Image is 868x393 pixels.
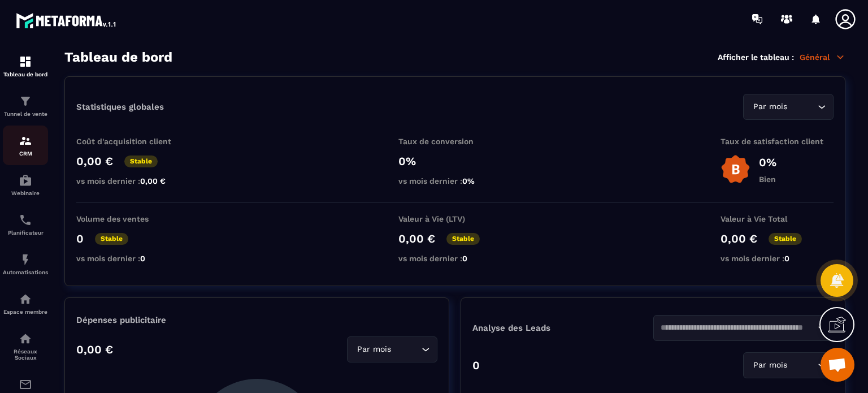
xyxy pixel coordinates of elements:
[124,156,158,167] p: Stable
[76,137,189,146] p: Coût d'acquisition client
[800,52,845,62] p: Général
[76,214,189,223] p: Volume des ventes
[19,292,32,306] img: automations
[446,233,480,245] p: Stable
[3,309,48,315] p: Espace membre
[769,233,802,245] p: Stable
[3,230,48,236] p: Planificateur
[3,284,48,323] a: automationsautomationsEspace membre
[750,359,789,372] span: Par mois
[354,343,393,356] span: Par mois
[398,137,511,146] p: Taux de conversion
[721,232,757,245] p: 0,00 €
[3,244,48,284] a: automationsautomationsAutomatisations
[398,176,511,185] p: vs mois dernier :
[721,137,834,146] p: Taux de satisfaction client
[784,254,789,263] span: 0
[16,10,118,31] img: logo
[743,94,834,120] div: Search for option
[462,254,467,263] span: 0
[3,126,48,165] a: formationformationCRM
[398,232,435,245] p: 0,00 €
[140,176,166,185] span: 0,00 €
[759,156,776,169] p: 0%
[472,359,480,372] p: 0
[76,232,84,245] p: 0
[750,101,789,113] span: Par mois
[3,348,48,361] p: Réseaux Sociaux
[462,176,475,185] span: 0%
[3,323,48,369] a: social-networksocial-networkRéseaux Sociaux
[3,165,48,205] a: automationsautomationsWebinaire
[721,154,750,184] img: b-badge-o.b3b20ee6.svg
[3,46,48,86] a: formationformationTableau de bord
[76,254,189,263] p: vs mois dernier :
[398,154,511,168] p: 0%
[472,323,653,333] p: Analyse des Leads
[398,214,511,223] p: Valeur à Vie (LTV)
[19,94,32,108] img: formation
[3,71,48,77] p: Tableau de bord
[743,352,834,378] div: Search for option
[661,322,815,334] input: Search for option
[347,336,437,362] div: Search for option
[64,49,172,65] h3: Tableau de bord
[19,332,32,346] img: social-network
[76,176,189,185] p: vs mois dernier :
[19,55,32,68] img: formation
[398,254,511,263] p: vs mois dernier :
[19,378,32,391] img: email
[19,134,32,148] img: formation
[653,315,834,341] div: Search for option
[759,175,776,184] p: Bien
[3,86,48,126] a: formationformationTunnel de vente
[789,101,815,113] input: Search for option
[19,174,32,187] img: automations
[76,154,113,168] p: 0,00 €
[3,190,48,196] p: Webinaire
[789,359,815,372] input: Search for option
[3,111,48,117] p: Tunnel de vente
[721,214,834,223] p: Valeur à Vie Total
[95,233,128,245] p: Stable
[76,343,113,356] p: 0,00 €
[3,269,48,275] p: Automatisations
[76,315,437,325] p: Dépenses publicitaire
[718,53,794,62] p: Afficher le tableau :
[821,348,854,382] a: Ouvrir le chat
[140,254,145,263] span: 0
[721,254,834,263] p: vs mois dernier :
[19,253,32,266] img: automations
[3,205,48,244] a: schedulerschedulerPlanificateur
[76,102,164,112] p: Statistiques globales
[3,150,48,157] p: CRM
[393,343,419,356] input: Search for option
[19,213,32,227] img: scheduler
